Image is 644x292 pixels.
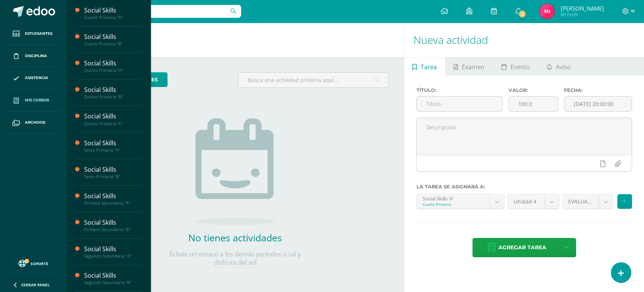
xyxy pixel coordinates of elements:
div: Social Skills [84,85,141,94]
span: Soporte [31,261,48,266]
a: Social SkillsSegundo Secundaria "B" [84,271,141,285]
span: EVALUACIÓN (30.0pts) [568,194,593,209]
a: Unidad 4 [508,194,559,209]
div: Social Skills [84,6,141,15]
div: Social Skills [84,33,141,41]
img: 67e357ac367b967c23576a478ea07591.png [539,4,555,19]
a: Asistencia [6,67,60,90]
a: Social SkillsQuinto Primaria "A" [84,59,141,73]
div: Social Skills [84,192,141,200]
div: Cuarto Primaria "B" [84,41,141,47]
div: Social Skills 'A' [422,194,484,202]
h2: No tienes actividades [160,231,310,244]
span: Aviso [556,58,571,76]
a: Social SkillsCuarto Primaria "A" [84,6,141,20]
label: Valor: [509,87,558,93]
a: Social SkillsPrimero Secundaria "B" [84,218,141,232]
div: Sexto Primaria "B" [84,174,141,179]
span: Asistencia [25,75,48,81]
span: Evento [510,58,530,76]
img: no_activities.png [195,118,275,225]
label: Título: [416,87,503,93]
span: Archivos [25,120,45,126]
div: Social Skills [84,218,141,227]
div: Segundo Secundaria "A" [84,253,141,259]
div: Social Skills [84,245,141,253]
div: Cuarto Primaria [422,202,484,207]
div: Primero Secundaria "A" [84,200,141,206]
a: Aviso [538,57,579,75]
span: Disciplina [25,53,47,59]
span: Examen [462,58,484,76]
div: Segundo Secundaria "B" [84,280,141,285]
a: Social SkillsCuarto Primaria "B" [84,33,141,47]
h1: Actividades [75,23,395,57]
a: Tarea [404,57,445,75]
p: Échale un vistazo a los demás períodos o sal y disfruta del sol [160,250,310,267]
span: [PERSON_NAME] [560,5,604,12]
span: 2 [518,10,526,18]
label: Fecha: [564,87,632,93]
label: La tarea se asignará a: [416,184,632,189]
span: Agregar tarea [498,238,546,257]
a: Mis cursos [6,89,60,112]
a: Social SkillsSegundo Secundaria "A" [84,245,141,259]
a: Evento [493,57,538,75]
div: Quinto Primaria "A" [84,68,141,73]
h1: Nueva actividad [413,23,635,57]
input: Busca un usuario... [71,5,241,18]
div: Social Skills [84,112,141,121]
span: Tarea [421,58,437,76]
div: Quinto Primaria "C" [84,121,141,126]
input: Puntos máximos [509,96,558,111]
span: Mi Perfil [560,11,604,18]
div: Cuarto Primaria "A" [84,15,141,20]
input: Busca una actividad próxima aquí... [238,73,388,87]
div: Social Skills [84,139,141,148]
a: Soporte [9,258,57,268]
a: Archivos [6,112,60,134]
a: Social SkillsQuinto Primaria "C" [84,112,141,126]
a: Examen [446,57,493,75]
a: Social SkillsQuinto Primaria "B" [84,85,141,99]
input: Título [417,96,502,111]
a: Social SkillsPrimero Secundaria "A" [84,192,141,206]
span: Estudiantes [25,31,52,37]
a: Social SkillsSexto Primaria "B" [84,165,141,179]
span: Mis cursos [25,97,49,103]
div: Social Skills [84,59,141,68]
div: Social Skills [84,271,141,280]
div: Social Skills [84,165,141,174]
div: Primero Secundaria "B" [84,227,141,232]
input: Fecha de entrega [564,96,632,111]
a: Estudiantes [6,23,60,45]
a: Social SkillsSexto Primaria "A" [84,139,141,153]
div: Quinto Primaria "B" [84,94,141,99]
a: Disciplina [6,45,60,67]
a: EVALUACIÓN (30.0pts) [563,194,613,209]
div: Sexto Primaria "A" [84,148,141,153]
a: Social Skills 'A'Cuarto Primaria [417,194,504,209]
span: Cerrar panel [21,282,50,287]
span: Unidad 4 [513,194,539,209]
